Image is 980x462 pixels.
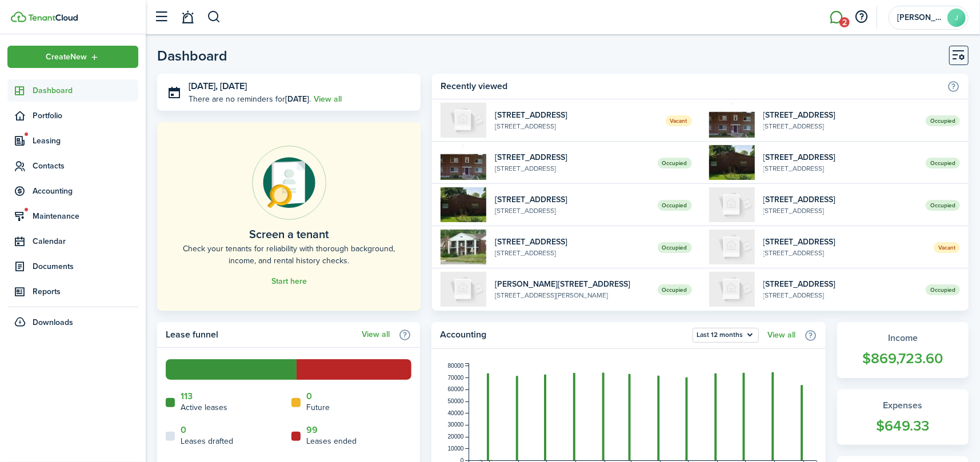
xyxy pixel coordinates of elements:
button: Search [207,7,221,27]
b: [DATE] [285,93,309,105]
home-widget-title: Accounting [440,328,687,343]
tspan: 40000 [448,410,464,416]
button: Open menu [693,328,759,343]
widget-list-item-description: [STREET_ADDRESS] [495,163,649,174]
span: Portfolio [33,110,138,122]
span: Occupied [926,115,960,126]
span: Occupied [926,284,960,295]
tspan: 60000 [448,386,464,392]
widget-list-item-title: [STREET_ADDRESS] [495,194,649,206]
header-page-title: Dashboard [157,49,227,63]
a: 99 [306,425,318,435]
tspan: 50000 [448,398,464,404]
widget-list-item-description: [STREET_ADDRESS][PERSON_NAME] [495,290,649,300]
tspan: 20000 [448,433,464,440]
span: Documents [33,260,138,272]
widget-list-item-description: [STREET_ADDRESS] [763,248,925,258]
button: Open resource center [852,7,871,27]
span: Vacant [666,115,692,126]
a: Start here [271,277,307,286]
span: Occupied [926,158,960,168]
widget-list-item-description: [STREET_ADDRESS] [495,121,657,131]
widget-list-item-title: [STREET_ADDRESS] [763,109,917,121]
a: 113 [181,391,193,401]
span: Dashboard [33,85,138,97]
widget-list-item-title: [STREET_ADDRESS] [763,278,917,290]
widget-list-item-description: [STREET_ADDRESS] [763,206,917,216]
span: Occupied [658,242,692,253]
tspan: 10000 [448,445,464,452]
home-widget-title: Lease funnel [166,328,356,342]
img: 1 [709,272,755,307]
button: Customise [949,46,969,65]
button: Open sidebar [151,6,173,28]
span: Contacts [33,160,138,172]
a: 0 [181,425,186,435]
a: View all [314,93,342,105]
home-widget-title: Leases drafted [181,435,233,447]
span: Calendar [33,235,138,247]
widget-list-item-title: [PERSON_NAME][STREET_ADDRESS] [495,278,649,290]
home-widget-title: Leases ended [306,435,357,447]
span: Reports [33,286,138,298]
img: TenantCloud [28,14,78,21]
a: Reports [7,280,138,303]
widget-list-item-description: [STREET_ADDRESS] [495,206,649,216]
span: 2 [839,17,850,27]
img: 1 [441,187,486,222]
span: Occupied [658,158,692,168]
widget-list-item-title: [STREET_ADDRESS] [763,151,917,163]
home-widget-title: Recently viewed [441,79,941,93]
span: Create New [46,53,87,61]
avatar-text: J [947,9,966,27]
span: Maintenance [33,210,138,222]
img: 1 [709,187,755,222]
tspan: 80000 [448,363,464,369]
home-widget-title: Active leases [181,401,227,413]
tspan: 70000 [448,375,464,381]
a: Messaging [826,3,847,32]
span: Occupied [926,200,960,211]
a: Notifications [177,3,199,32]
widget-list-item-title: [STREET_ADDRESS] [763,194,917,206]
widget-list-item-description: [STREET_ADDRESS] [763,121,917,131]
widget-stats-title: Expenses [849,399,957,412]
span: Occupied [658,200,692,211]
span: Vacant [934,242,960,253]
img: 2 [441,145,486,180]
span: Accounting [33,185,138,197]
widget-list-item-description: [STREET_ADDRESS] [763,163,917,174]
span: Occupied [658,284,692,295]
a: Income$869,723.60 [837,322,969,378]
a: Expenses$649.33 [837,389,969,445]
widget-list-item-title: [STREET_ADDRESS] [495,109,657,121]
widget-list-item-description: [STREET_ADDRESS] [763,290,917,300]
home-placeholder-description: Check your tenants for reliability with thorough background, income, and rental history checks. [183,243,395,267]
home-placeholder-title: Screen a tenant [249,226,329,243]
home-widget-title: Future [306,401,330,413]
widget-list-item-title: [STREET_ADDRESS] [763,236,925,248]
h3: [DATE], [DATE] [189,79,412,94]
a: View all [767,331,795,340]
span: Joe [897,14,943,22]
widget-list-item-title: [STREET_ADDRESS] [495,151,649,163]
img: Online payments [252,146,326,220]
img: 1 [441,230,486,264]
img: 1 [441,272,486,307]
a: Dashboard [7,79,138,102]
button: Last 12 months [693,328,759,343]
img: 113 [441,103,486,138]
widget-stats-count: $869,723.60 [849,348,957,369]
button: Open menu [7,46,138,68]
a: 0 [306,391,312,401]
img: 1 [709,145,755,180]
widget-stats-count: $649.33 [849,415,957,437]
span: Leasing [33,135,138,147]
widget-list-item-title: [STREET_ADDRESS] [495,236,649,248]
a: View all [362,330,390,339]
img: TenantCloud [11,11,26,22]
span: Downloads [33,316,73,328]
tspan: 30000 [448,422,464,428]
widget-list-item-description: [STREET_ADDRESS] [495,248,649,258]
widget-stats-title: Income [849,331,957,345]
